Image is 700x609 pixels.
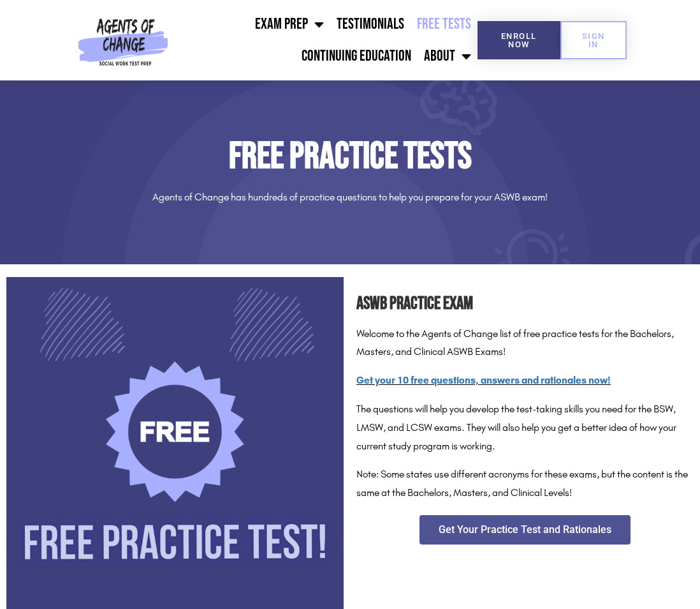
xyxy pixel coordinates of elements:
[249,8,330,40] a: Exam Prep
[419,515,631,545] a: Get Your Practice Test and Rationales
[478,21,560,59] a: Enroll Now
[356,374,611,386] a: Get your 10 free questions, answers and rationales now!
[498,32,540,49] span: Enroll Now
[6,188,694,207] p: Agents of Change has hundreds of practice questions to help you prepare for your ASWB exam!
[356,400,694,455] p: The questions will help you develop the test-taking skills you need for the BSW, LMSW, and LCSW e...
[356,290,694,319] h2: ASWB Practice Exam
[411,8,478,40] a: Free Tests
[295,40,418,72] a: Continuing Education
[173,8,477,72] nav: Menu
[330,8,411,40] a: Testimonials
[356,465,694,502] p: Note: Some states use different acronyms for these exams, but the content is the same at the Bach...
[439,525,611,535] span: Get Your Practice Test and Rationales
[418,40,478,72] a: About
[560,21,627,59] a: SIGN IN
[356,325,694,362] p: Welcome to the Agents of Change list of free practice tests for the Bachelors, Masters, and Clini...
[6,138,694,176] h1: Free Practice Tests
[581,32,606,49] span: SIGN IN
